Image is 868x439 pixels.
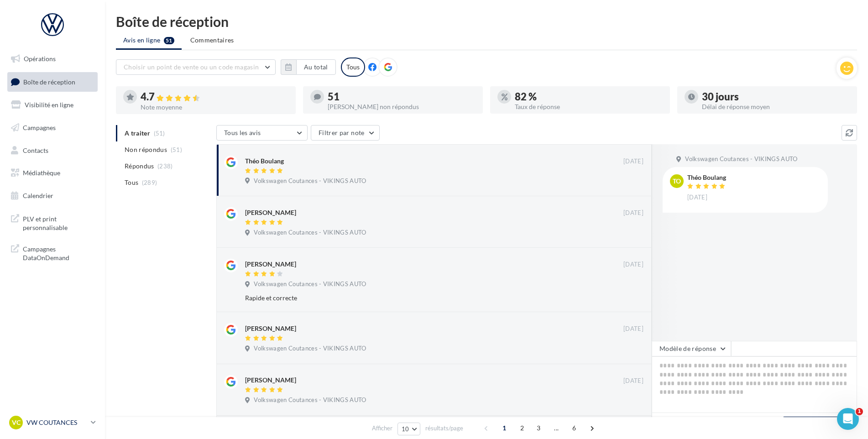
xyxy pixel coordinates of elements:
div: [PERSON_NAME] non répondus [328,104,476,110]
span: 1 [856,408,863,415]
button: Ignorer [614,227,644,240]
span: Campagnes DataOnDemand [23,243,94,262]
div: [PERSON_NAME] [245,260,296,269]
span: Volkswagen Coutances - VIKINGS AUTO [254,229,366,237]
button: Ignorer [614,176,644,188]
span: Choisir un point de vente ou un code magasin [124,63,259,71]
button: Choisir un point de vente ou un code magasin [116,59,276,75]
span: [DATE] [623,157,643,166]
span: Campagnes [23,124,56,131]
span: Volkswagen Coutances - VIKINGS AUTO [254,396,366,404]
span: (289) [142,179,157,186]
iframe: Intercom live chat [837,408,859,430]
span: Commentaires [190,36,234,44]
span: VC [12,418,21,427]
div: Rapide et correcte [245,293,584,303]
span: Boîte de réception [23,78,75,85]
div: [PERSON_NAME] [245,208,296,217]
span: 1 [497,421,512,435]
div: [PERSON_NAME] [245,324,296,333]
a: Calendrier [5,186,99,205]
span: Visibilité en ligne [25,101,73,109]
button: Ignorer [613,292,643,304]
span: [DATE] [687,193,707,202]
a: Campagnes [5,118,99,137]
button: Au total [296,59,336,75]
div: Note moyenne [141,104,288,110]
a: Boîte de réception [5,72,99,92]
a: Contacts [5,141,99,160]
div: 30 jours [702,92,850,102]
span: 3 [531,421,546,435]
span: Non répondus [125,145,167,154]
button: Modèle de réponse [652,341,731,356]
span: Calendrier [23,192,53,199]
span: Volkswagen Coutances - VIKINGS AUTO [685,155,797,163]
div: Tous [341,57,365,77]
div: Délai de réponse moyen [702,104,850,110]
button: Au total [281,59,336,75]
div: [PERSON_NAME] [245,376,296,385]
div: 51 [328,92,476,102]
button: 10 [397,423,421,435]
span: Volkswagen Coutances - VIKINGS AUTO [254,280,366,288]
span: [DATE] [623,209,643,217]
span: Volkswagen Coutances - VIKINGS AUTO [254,177,366,185]
span: Opérations [24,55,56,63]
button: Tous les avis [216,125,308,141]
div: Boîte de réception [116,15,857,28]
span: (51) [171,146,182,153]
span: 2 [515,421,529,435]
a: Médiathèque [5,163,99,183]
span: [DATE] [623,377,643,385]
span: To [673,177,681,186]
span: [DATE] [623,261,643,269]
p: VW COUTANCES [26,418,87,427]
span: Médiathèque [23,169,60,177]
span: Contacts [23,146,48,154]
span: résultats/page [425,424,463,433]
span: [DATE] [623,325,643,333]
span: 10 [402,425,409,433]
div: 4.7 [141,92,288,102]
a: Visibilité en ligne [5,95,99,115]
a: VC VW COUTANCES [7,414,98,431]
span: Afficher [372,424,392,433]
div: Théo Boulang [687,174,727,181]
span: Tous [125,178,138,187]
button: Filtrer par note [311,125,380,141]
span: (238) [157,162,173,170]
a: Campagnes DataOnDemand [5,239,99,266]
button: Ignorer [614,395,644,408]
div: 82 % [515,92,663,102]
div: Taux de réponse [515,104,663,110]
span: Volkswagen Coutances - VIKINGS AUTO [254,345,366,353]
a: Opérations [5,49,99,68]
div: Théo Boulang [245,157,284,166]
span: ... [549,421,564,435]
span: PLV et print personnalisable [23,213,94,232]
span: Répondus [125,162,154,171]
a: PLV et print personnalisable [5,209,99,236]
button: Ignorer [614,344,644,356]
span: Tous les avis [224,129,261,136]
span: 6 [567,421,581,435]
